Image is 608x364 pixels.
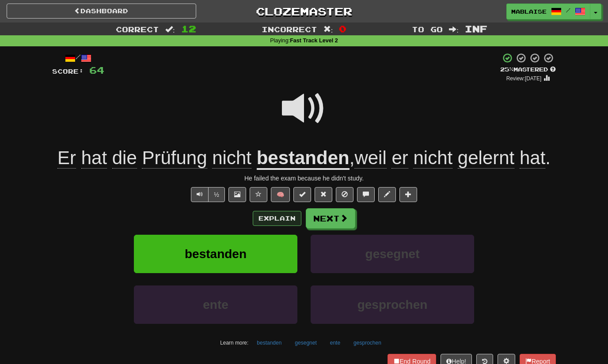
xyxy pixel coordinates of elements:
span: 25 % [500,66,513,73]
button: gesegnet [311,235,474,273]
a: Mablaise / [506,4,590,19]
small: Review: [DATE] [506,75,542,82]
button: bestanden [134,235,297,273]
div: / [52,53,104,64]
span: gelernt [458,147,514,169]
span: er [391,147,408,169]
span: 64 [89,64,104,75]
button: Reset to 0% Mastered (alt+r) [315,187,332,202]
u: bestanden [257,147,350,170]
span: die [112,147,137,169]
button: Ignore sentence (alt+i) [336,187,353,202]
span: hat [520,147,545,169]
button: ente [134,285,297,324]
button: Play sentence audio (ctl+space) [191,187,209,202]
button: Edit sentence (alt+d) [378,187,396,202]
button: Explain [253,211,301,226]
a: Clozemaster [209,4,399,19]
span: weil [354,147,386,169]
span: Prüfung [142,147,207,169]
button: gesegnet [290,336,321,349]
button: gesprochen [311,285,474,324]
button: Show image (alt+x) [228,187,246,202]
span: gesegnet [365,247,420,261]
span: : [323,26,333,33]
button: gesprochen [349,336,386,349]
span: Incorrect [262,25,317,34]
span: Mablaise [511,8,547,15]
strong: Fast Track Level 2 [290,38,338,44]
span: Er [57,147,76,169]
button: Next [306,208,355,229]
span: Correct [116,25,159,34]
a: Dashboard [7,4,196,19]
button: bestanden [252,336,286,349]
small: Learn more: [220,340,248,346]
button: Add to collection (alt+a) [399,187,417,202]
span: nicht [413,147,452,169]
span: hat [81,147,107,169]
button: 🧠 [271,187,290,202]
button: Set this sentence to 100% Mastered (alt+m) [293,187,311,202]
span: bestanden [185,247,247,261]
button: ½ [208,187,225,202]
span: Inf [465,23,487,34]
button: Discuss sentence (alt+u) [357,187,375,202]
button: Favorite sentence (alt+f) [250,187,267,202]
span: gesprochen [357,298,428,311]
span: : [165,26,175,33]
span: To go [412,25,443,34]
span: nicht [212,147,251,169]
span: 12 [181,23,196,34]
div: He failed the exam because he didn't study. [52,174,556,183]
span: Score: [52,68,84,75]
span: : [449,26,459,33]
div: Text-to-speech controls [189,187,225,202]
span: ente [203,298,228,311]
span: , . [350,147,551,169]
span: / [566,7,570,13]
div: Mastered [500,66,556,74]
span: 0 [339,23,346,34]
button: ente [325,336,345,349]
